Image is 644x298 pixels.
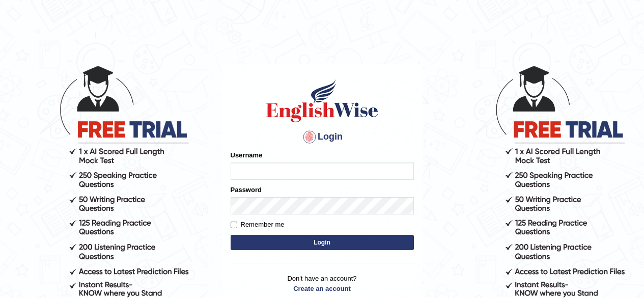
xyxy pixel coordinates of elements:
[231,150,263,160] label: Username
[231,129,414,145] h4: Login
[231,235,414,250] button: Login
[231,185,262,195] label: Password
[231,220,285,230] label: Remember me
[231,284,414,293] a: Create an account
[264,78,380,124] img: Logo of English Wise sign in for intelligent practice with AI
[231,222,237,228] input: Remember me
